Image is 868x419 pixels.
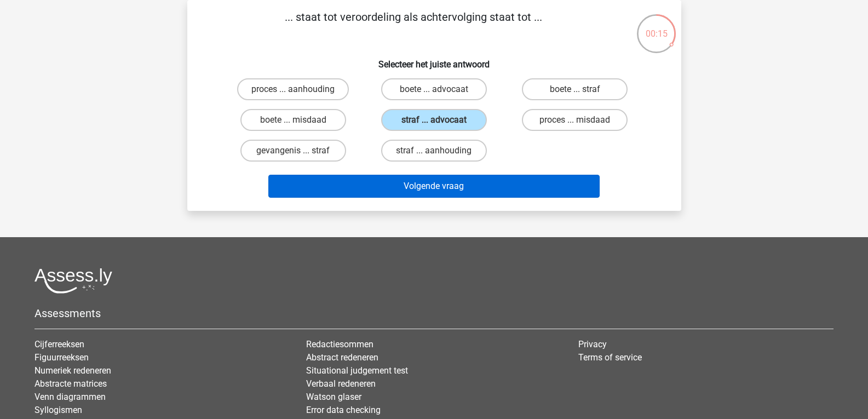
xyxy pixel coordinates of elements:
[306,378,376,389] a: Verbaal redeneren
[306,392,361,402] a: Watson glaser
[306,352,378,363] a: Abstract redeneren
[35,307,833,320] h5: Assessments
[522,78,628,100] label: boete ... straf
[240,109,346,131] label: boete ... misdaad
[240,140,346,162] label: gevangenis ... straf
[35,339,84,349] a: Cijferreeksen
[35,392,106,402] a: Venn diagrammen
[381,109,487,131] label: straf ... advocaat
[636,13,677,41] div: 00:15
[522,109,628,131] label: proces ... misdaad
[35,378,107,389] a: Abstracte matrices
[35,352,89,363] a: Figuurreeksen
[306,339,373,349] a: Redactiesommen
[205,9,623,42] p: ... staat tot veroordeling als achtervolging staat tot ...
[381,140,487,162] label: straf ... aanhouding
[306,405,381,415] a: Error data checking
[268,175,600,198] button: Volgende vraag
[237,78,349,100] label: proces ... aanhouding
[306,365,408,376] a: Situational judgement test
[578,339,607,349] a: Privacy
[205,50,664,70] h6: Selecteer het juiste antwoord
[381,78,487,100] label: boete ... advocaat
[35,365,111,376] a: Numeriek redeneren
[578,352,642,363] a: Terms of service
[35,405,82,415] a: Syllogismen
[35,268,112,294] img: Assessly logo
